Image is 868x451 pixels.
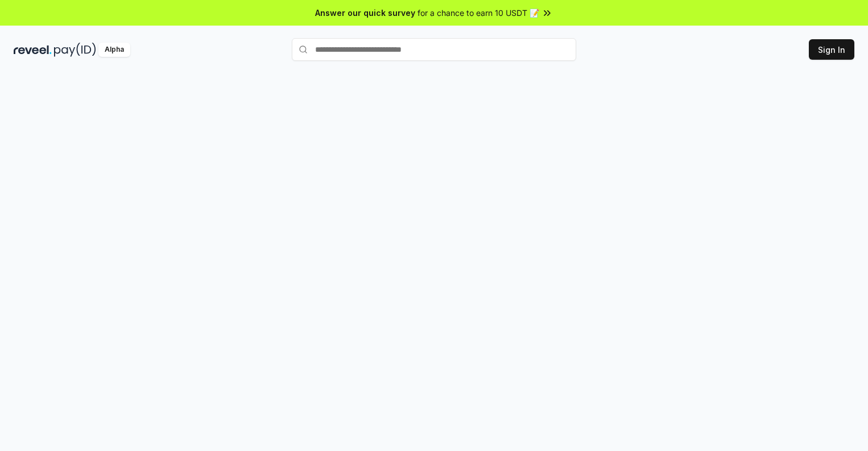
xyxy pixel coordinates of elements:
[54,43,96,57] img: pay_id
[14,43,52,57] img: reveel_dark
[809,39,854,60] button: Sign In
[98,43,130,57] div: Alpha
[418,7,539,19] span: for a chance to earn 10 USDT 📝
[315,7,415,19] span: Answer our quick survey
